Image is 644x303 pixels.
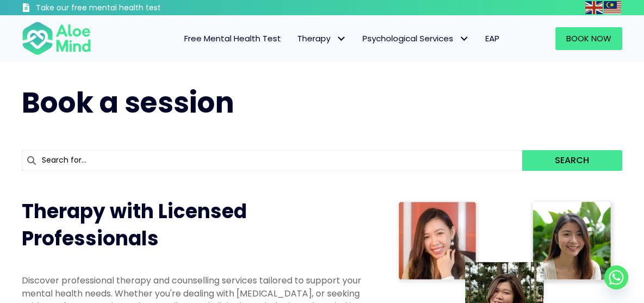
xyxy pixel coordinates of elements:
img: ms [604,1,621,14]
a: TherapyTherapy: submenu [289,27,354,50]
span: Therapy: submenu [333,30,349,46]
a: Malay [604,1,622,14]
a: Book Now [555,27,622,50]
span: Book a session [22,83,234,122]
img: Aloe mind Logo [22,21,91,56]
span: Book Now [566,33,611,44]
span: Therapy with Licensed Professionals [22,197,247,252]
span: EAP [485,33,499,44]
span: Psychological Services [362,33,469,44]
span: Therapy [297,33,346,44]
span: Psychological Services: submenu [456,30,472,46]
a: Psychological ServicesPsychological Services: submenu [354,27,477,50]
a: English [585,1,604,14]
h3: Take our free mental health test [36,3,209,14]
a: Whatsapp [604,265,628,289]
a: Take our free mental health test [22,3,209,15]
nav: Menu [102,27,508,50]
img: en [585,1,603,14]
input: Search for... [22,150,522,171]
a: Free Mental Health Test [176,27,289,50]
button: Search [522,150,622,171]
span: Free Mental Health Test [184,33,281,44]
a: EAP [477,27,508,50]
